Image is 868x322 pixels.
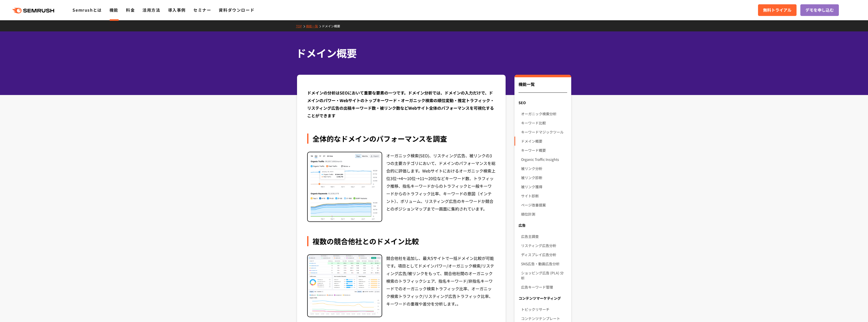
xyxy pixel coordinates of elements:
[521,118,567,127] a: キーワード比較
[521,146,567,155] a: キーワード概要
[521,210,567,219] a: 順位計測
[306,24,322,28] a: 機能一覧
[521,191,567,200] a: サイト診断
[322,24,344,28] a: ドメイン概要
[521,232,567,241] a: 広告主調査
[386,254,496,317] div: 競合他社を追加し、最大5サイトで一括ドメイン比較が可能です。項目としてドメインパワー/オーガニック検索/リスティング広告/被リンクをもって、競合他社間のオーガニック検索のトラフィックシェア、指名...
[758,4,797,16] a: 無料トライアル
[521,164,567,173] a: 被リンク分析
[805,7,834,13] span: デモを申し込む
[521,155,567,164] a: Organic Traffic Insights
[514,98,571,107] div: SEO
[519,81,567,93] div: 機能一覧
[521,173,567,182] a: 被リンク診断
[142,7,160,13] a: 活用方法
[514,294,571,303] div: コンテンツマーケティング
[386,152,496,222] div: オーガニック検索(SEO)、リスティング広告、被リンクの3つの主要カテゴリにおいて、ドメインのパフォーマンスを総合的に評価します。Webサイトにおけるオーガニック検索上位3位→4～10位→11～...
[126,7,135,13] a: 料金
[296,46,567,61] h1: ドメイン概要
[109,7,118,13] a: 機能
[521,200,567,210] a: ページ改善提案
[168,7,186,13] a: 導入事例
[296,24,306,28] a: TOP
[521,250,567,259] a: ディスプレイ広告分析
[193,7,211,13] a: セミナー
[521,241,567,250] a: リスティング広告分析
[521,305,567,314] a: トピックリサーチ
[800,4,839,16] a: デモを申し込む
[763,7,791,13] span: 無料トライアル
[307,89,496,119] div: ドメインの分析はSEOにおいて重要な要素の一つです。ドメイン分析では、ドメインの入力だけで、ドメインのパワー・Webサイトのトップキーワード・オーガニック検索の順位変動・推定トラフィック・リステ...
[521,268,567,282] a: ショッピング広告 (PLA) 分析
[521,259,567,268] a: SNS広告・動画広告分析
[521,137,567,146] a: ドメイン概要
[521,282,567,292] a: 広告キーワード管理
[521,127,567,137] a: キーワードマジックツール
[219,7,254,13] a: 資料ダウンロード
[72,7,102,13] a: Semrushとは
[521,182,567,191] a: 被リンク獲得
[307,134,496,144] div: 全体的なドメインのパフォーマンスを調査
[308,152,382,222] img: 全体的なドメインのパフォーマンスを調査
[307,236,496,246] div: 複数の競合他社とのドメイン比較
[514,221,571,230] div: 広告
[521,109,567,118] a: オーガニック検索分析
[308,255,382,317] img: 複数の競合他社とのドメイン比較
